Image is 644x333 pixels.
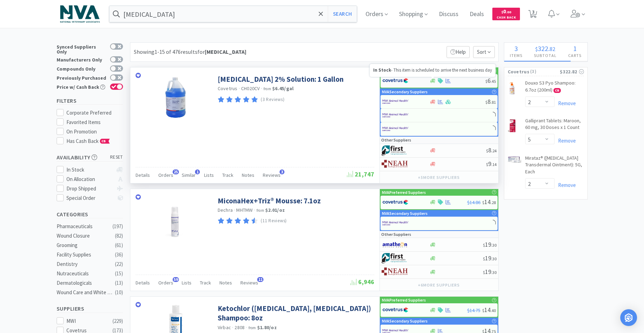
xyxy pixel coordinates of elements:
img: cb8d82d4a07c45db9be7d608cb2ffb0c_206485.png [508,119,516,133]
h4: Subtotal [528,52,563,59]
span: · [254,207,255,213]
span: 9 [486,160,497,168]
div: Special Order [66,194,113,202]
p: Other Suppliers [381,137,411,143]
span: Reviews [240,280,258,286]
span: 6,946 [350,278,374,286]
span: . 28 [491,200,496,205]
span: Reviews [263,172,281,178]
div: ( 36 ) [115,251,123,259]
span: . 45 [491,79,496,84]
span: $ [483,270,485,275]
button: Search [328,6,357,22]
span: $ [535,45,538,52]
span: · [234,207,235,213]
p: NVA Secondary Suppliers [382,88,428,95]
img: 0a76c812298c4492ba0b0f212713b36d_346264.jpg [156,196,195,241]
div: On Allocation [66,175,113,183]
p: NVA Preferred Suppliers [382,189,426,196]
div: In Stock [66,166,113,174]
div: On Promotion [66,128,123,136]
div: Favorited Items [66,118,123,126]
span: Track [222,172,233,178]
span: $ [486,148,488,153]
span: . 14 [491,162,497,167]
div: Dermatologicals [57,279,113,287]
div: Dentistry [57,260,113,268]
div: Previously Purchased [57,74,107,80]
div: ( 22 ) [115,260,123,268]
span: Has Cash Back [66,138,110,144]
p: - This item is scheduled to arrive the next business day [373,67,492,73]
span: Sort [473,46,495,58]
div: ( 13 ) [115,279,123,287]
span: 19 [483,268,497,276]
strong: $1.80 / oz [257,324,277,331]
div: ( 61 ) [115,241,123,249]
a: 3 [526,12,540,18]
span: $ [483,242,485,248]
span: 25 [173,169,179,174]
button: +5more suppliers [414,173,463,182]
a: Dechra [218,207,233,213]
span: Notes [242,172,254,178]
p: NVA Secondary Suppliers [382,210,428,217]
input: Search by item, sku, manufacturer, ingredient, size... [109,6,357,22]
p: NVA Preferred Suppliers [382,297,426,303]
span: 322 [538,44,548,53]
div: Open Intercom Messenger [620,309,637,326]
span: $ [485,79,487,84]
a: Mirataz® ([MEDICAL_DATA] Transdermal Ointment): 5G, Each [525,155,584,178]
h5: Categories [57,210,123,218]
span: . 24 [491,148,497,153]
span: 1 [195,169,200,174]
div: $322.82 [560,68,584,75]
span: · [246,324,247,331]
img: a78874c07f4c4205acf2b73ddde49221_405554.png [508,156,522,163]
span: Cash Back [497,16,516,20]
img: 0672c5f8764042648eb63ac31b5a8553_404042.png [508,81,516,95]
h4: Items [504,52,528,59]
img: f6b2451649754179b5b4e0c70c3f7cb0_2.png [382,218,408,229]
span: . 30 [491,242,497,248]
span: $ [501,10,503,14]
button: +6more suppliers [414,280,463,290]
a: Remove [555,182,576,188]
p: Other Suppliers [381,231,411,238]
span: 11 [257,277,263,282]
p: (3 Reviews) [261,96,284,103]
span: 14 [482,306,496,314]
span: . 00 [506,10,511,14]
span: Covetrus [218,85,238,92]
a: Remove [555,100,576,107]
a: Ketochlor ([MEDICAL_DATA], [MEDICAL_DATA]) Shampoo: 8oz [218,304,372,323]
span: 6 [485,77,496,85]
span: MHTMW [236,207,253,213]
span: Details [136,280,150,286]
img: 77fca1acd8b6420a9015268ca798ef17_1.png [382,75,408,86]
span: from [256,208,264,213]
img: c73380972eee4fd2891f402a8399bcad_92.png [382,159,408,169]
div: . [528,45,563,52]
img: 67d67680309e4a0bb49a5ff0391dcc42_6.png [382,253,408,263]
span: $ [486,162,488,167]
span: . 30 [491,270,497,275]
div: ( 229 ) [113,317,123,325]
span: 14 [482,198,496,206]
div: Nutraceuticals [57,269,113,278]
img: c73380972eee4fd2891f402a8399bcad_92.png [382,267,408,277]
span: 82 [550,45,555,52]
a: Galliprant Tablets: Maroon, 60 mg, 30 Doses x 1 Count [525,117,584,134]
span: 3 [280,169,284,174]
img: 77fca1acd8b6420a9015268ca798ef17_1.png [382,305,408,315]
img: 3331a67d23dc422aa21b1ec98afbf632_11.png [382,239,408,250]
a: Remove [555,137,576,144]
span: ( 3 ) [529,68,560,75]
span: from [263,86,271,91]
div: Manufacturers Only [57,56,107,62]
div: Wound Care and White Goods [57,288,113,297]
h5: Filters [57,97,123,105]
p: Help [447,46,470,58]
span: for [197,48,246,55]
div: Synced Suppliers Only [57,43,107,54]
